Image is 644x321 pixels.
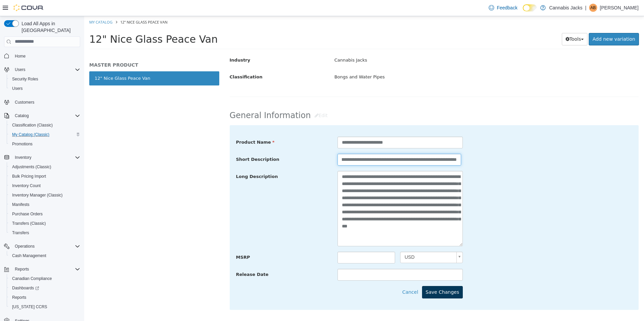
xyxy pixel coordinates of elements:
p: Cannabis Jacks [549,4,582,12]
span: Bulk Pricing Import [12,174,46,179]
a: Bulk Pricing Import [9,172,49,180]
div: Bongs and Water Pipes [245,55,559,67]
span: My Catalog (Classic) [12,132,50,137]
span: Inventory Manager (Classic) [9,191,80,199]
button: Customers [1,97,83,107]
button: Transfers [7,228,83,238]
a: Dashboards [9,284,42,292]
button: Users [7,84,83,93]
span: Canadian Compliance [12,276,52,281]
button: Classification (Classic) [7,120,83,130]
a: Cash Management [9,252,49,260]
button: Inventory [1,153,83,162]
span: Inventory Count [9,182,80,190]
span: Home [12,52,80,60]
button: Transfers (Classic) [7,219,83,228]
span: [US_STATE] CCRS [12,304,47,310]
a: Inventory Count [9,182,43,190]
button: My Catalog (Classic) [7,130,83,139]
span: MSRP [152,239,166,244]
button: Adjustments (Classic) [7,162,83,172]
span: Users [12,66,80,74]
span: Security Roles [12,76,38,82]
span: Industry [146,41,166,46]
button: Save Changes [338,270,379,282]
span: Classification [146,58,179,63]
span: 12" Nice Glass Peace Van [36,3,83,8]
span: Transfers (Classic) [9,219,80,227]
a: My Catalog [5,3,28,8]
span: Home [15,53,26,59]
button: Home [1,51,83,61]
span: Feedback [497,4,517,11]
button: Bulk Pricing Import [7,172,83,181]
span: Manifests [12,202,29,207]
span: Users [9,84,80,93]
a: Reports [9,293,29,301]
a: Feedback [486,1,520,14]
span: AB [590,4,596,12]
span: Security Roles [9,75,80,83]
a: Home [12,52,28,60]
span: My Catalog (Classic) [9,131,80,139]
span: Reports [12,265,80,273]
a: USD [316,236,379,247]
a: Add new variation [505,17,555,29]
a: Classification (Classic) [9,121,56,129]
button: Catalog [1,111,83,120]
span: Classification (Classic) [12,122,53,128]
button: Users [12,66,28,74]
span: Customers [12,98,80,106]
a: Users [9,84,25,93]
span: Long Description [152,158,194,163]
a: Inventory Manager (Classic) [9,191,65,199]
button: Cash Management [7,251,83,260]
button: Security Roles [7,74,83,84]
span: Catalog [12,112,80,120]
p: [PERSON_NAME] [600,4,639,12]
span: Promotions [9,140,80,148]
span: Reports [15,266,29,272]
div: Andrea Bortolussi [589,4,597,12]
span: Product Name [152,123,191,129]
button: Reports [12,265,32,273]
span: Users [15,67,25,72]
span: Inventory Count [12,183,41,188]
span: Cash Management [12,253,46,258]
a: Promotions [9,140,35,148]
span: Reports [9,293,80,301]
a: Purchase Orders [9,210,45,218]
button: [US_STATE] CCRS [7,302,83,312]
span: Purchase Orders [12,211,43,217]
button: Operations [1,242,83,251]
span: 12" Nice Glass Peace Van [5,17,133,29]
span: USD [316,236,369,247]
a: [US_STATE] CCRS [9,303,50,311]
button: Reports [1,264,83,274]
a: Security Roles [9,75,41,83]
a: Transfers (Classic) [9,219,49,227]
a: My Catalog (Classic) [9,131,52,139]
button: Edit [227,93,247,106]
span: Customers [15,100,34,105]
span: Inventory [15,155,31,160]
span: Transfers [9,229,80,237]
p: | [585,4,586,12]
span: Purchase Orders [9,210,80,218]
button: Manifests [7,200,83,209]
button: Inventory Manager (Classic) [7,190,83,200]
span: Load All Apps in [GEOGRAPHIC_DATA] [19,20,80,34]
a: Transfers [9,229,32,237]
span: Release Date [152,256,185,261]
span: Catalog [15,113,29,118]
button: Operations [12,242,37,250]
span: Inventory [12,153,80,162]
span: Dashboards [12,285,39,291]
span: Operations [12,242,80,250]
span: Washington CCRS [9,303,80,311]
button: Tools [478,17,504,29]
button: Inventory Count [7,181,83,190]
span: Short Description [152,141,195,146]
button: Purchase Orders [7,209,83,219]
